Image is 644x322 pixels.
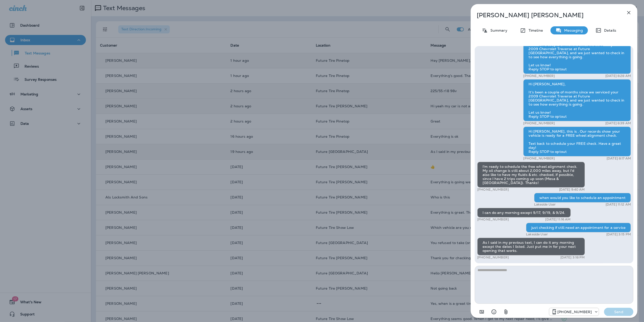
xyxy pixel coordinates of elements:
[477,162,585,188] div: I'm ready to schedule the free wheel alignment check. My oil change is still about 2,000 miles aw...
[559,188,585,192] p: [DATE] 9:40 AM
[602,28,616,32] p: Details
[477,12,615,19] p: [PERSON_NAME] [PERSON_NAME]
[545,217,570,222] p: [DATE] 11:16 AM
[605,121,631,125] p: [DATE] 8:39 AM
[523,121,555,125] p: [PHONE_NUMBER]
[606,232,631,236] p: [DATE] 3:15 PM
[549,309,599,315] div: +1 (928) 232-1970
[560,255,585,259] p: [DATE] 3:18 PM
[557,310,592,314] p: [PHONE_NUMBER]
[523,74,555,78] p: [PHONE_NUMBER]
[477,208,571,217] div: I can do any morning except 9/17, 9/19, & 9/24.
[477,238,585,255] div: As I said in my previous text, I can do it any morning except the dates I listed. Just put me in ...
[607,156,631,160] p: [DATE] 8:17 AM
[523,156,555,160] p: [PHONE_NUMBER]
[526,232,548,236] p: Lakeside User
[477,217,509,222] p: [PHONE_NUMBER]
[477,255,509,259] p: [PHONE_NUMBER]
[534,203,556,207] p: Lakeside User
[562,28,583,32] p: Messaging
[523,32,631,74] div: Hi [PERSON_NAME], It’s been a couple of months since we serviced your 2009 Chevrolet Traverse at ...
[526,28,543,32] p: Timeline
[606,203,631,207] p: [DATE] 11:12 AM
[526,223,631,232] div: just checking if still need an appointment for a service
[477,188,509,192] p: [PHONE_NUMBER]
[534,193,631,203] div: when would you like to schedule an appointment
[523,79,631,121] div: Hi [PERSON_NAME], It’s been a couple of months since we serviced your 2009 Chevrolet Traverse at ...
[489,307,499,317] button: Select an emoji
[523,127,631,156] div: Hi [PERSON_NAME], this is . Our records show your vehicle is ready for a FREE wheel alignment che...
[477,307,487,317] button: Add in a premade template
[488,28,507,32] p: Summary
[605,74,631,78] p: [DATE] 8:28 AM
